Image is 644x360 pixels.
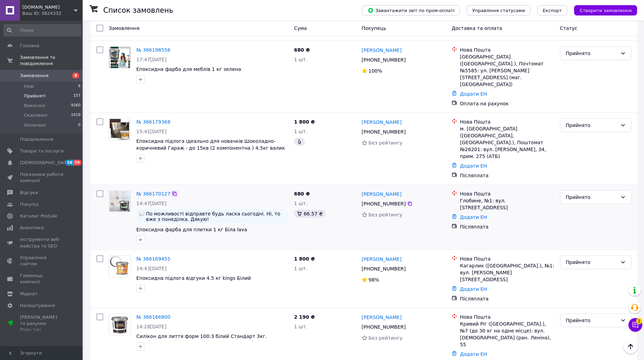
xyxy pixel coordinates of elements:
[369,68,382,74] span: 100%
[3,24,81,36] input: Пошук
[369,335,403,341] span: Без рейтингу
[136,57,167,62] span: 17:47[DATE]
[20,148,64,154] span: Товари та послуги
[20,136,53,142] span: Повідомлення
[566,193,617,201] div: Прийнято
[566,50,617,57] div: Прийнято
[460,190,554,197] div: Нова Пошта
[136,324,167,329] span: 14:28[DATE]
[560,25,578,31] span: Статус
[636,318,642,324] span: 1
[294,324,307,329] span: 1 шт.
[109,314,130,335] img: Фото товару
[460,214,487,220] a: Додати ЕН
[136,314,170,320] a: № 366166800
[467,5,530,15] button: Управління статусами
[294,201,307,206] span: 1 шт.
[460,320,554,348] div: Кривий Ріг ([GEOGRAPHIC_DATA].), №7 (до 30 кг на одне місце): вул. [DEMOGRAPHIC_DATA] (ран. Ленін...
[369,140,403,146] span: Без рейтингу
[136,66,241,72] span: Епоксидна фарба для меблів 1 кг зелена
[109,190,131,212] a: Фото товару
[139,211,145,216] img: :speech_balloon:
[460,118,554,125] div: Нова Пошта
[294,119,315,125] span: 1 800 ₴
[103,6,173,14] h1: Список замовлень
[294,256,315,262] span: 1 800 ₴
[294,129,307,134] span: 1 шт.
[136,129,167,134] span: 15:41[DATE]
[24,112,47,118] span: Скасовані
[20,255,64,267] span: Управління сайтом
[136,201,167,206] span: 14:47[DATE]
[566,258,617,266] div: Прийнято
[369,277,379,283] span: 98%
[460,351,487,357] a: Додати ЕН
[73,160,81,166] span: 70
[460,125,554,160] div: м. [GEOGRAPHIC_DATA] ([GEOGRAPHIC_DATA], [GEOGRAPHIC_DATA].), Поштомат №26201: вул. [PERSON_NAME]...
[566,121,617,129] div: Прийнято
[20,171,64,184] span: Показники роботи компанії
[109,25,139,31] span: Замовлення
[460,286,487,292] a: Додати ЕН
[20,54,83,67] span: Замовлення та повідомлення
[566,317,617,324] div: Прийнято
[136,138,285,158] a: Епоксидна підлога ідеально для новачків Шоколадно-коричневий Гараж - до 15кв (2 компонентна ) 4.5...
[294,25,307,31] span: Cума
[460,295,554,302] div: Післяплата
[136,266,167,271] span: 14:43[DATE]
[294,314,315,320] span: 2 190 ₴
[460,46,554,53] div: Нова Пошта
[20,43,39,49] span: Головна
[460,223,554,230] div: Післяплата
[24,103,45,109] span: Виконані
[109,314,131,336] a: Фото товару
[362,256,402,263] a: [PERSON_NAME]
[20,73,49,79] span: Замовлення
[362,191,402,198] a: [PERSON_NAME]
[109,255,131,277] a: Фото товару
[360,199,407,209] div: [PHONE_NUMBER]
[567,7,637,13] a: Створити замовлення
[368,7,454,13] span: Завантажити звіт по пром-оплаті
[109,119,130,140] img: Фото товару
[136,227,247,232] a: Епоксидна фарба для плитки 1 кг Біла lava
[136,333,267,339] a: Силікон для лиття форм 100:3 білий Стандарт 3кг.
[460,100,554,107] div: Оплата на рахунок
[20,291,38,297] span: Маркет
[460,163,487,169] a: Додати ЕН
[294,210,325,218] div: 66.57 ₴
[22,4,74,10] span: Kings.in.ua
[460,262,554,283] div: Кагарлик ([GEOGRAPHIC_DATA].), №1: вул. [PERSON_NAME][STREET_ADDRESS]
[24,83,34,89] span: Нові
[472,8,525,13] span: Управління статусами
[369,212,403,218] span: Без рейтингу
[20,273,64,285] span: Гаманець компанії
[72,73,79,78] span: 8
[623,339,638,354] button: Наверх
[109,47,130,68] img: Фото товару
[362,25,386,31] span: Покупець
[629,318,642,332] button: Чат з покупцем1
[20,236,64,249] span: Інструменти веб-майстра та SEO
[574,5,637,15] button: Створити замовлення
[460,172,554,179] div: Післяплата
[20,201,39,208] span: Покупці
[452,25,502,31] span: Доставка та оплата
[294,266,307,271] span: 1 шт.
[460,197,554,211] div: Глобине, №1: вул. [STREET_ADDRESS]
[580,8,632,13] span: Створити замовлення
[24,93,45,99] span: Прийняті
[109,46,131,68] a: Фото товару
[78,83,81,89] span: 6
[136,47,170,53] a: № 366198556
[360,55,407,65] div: [PHONE_NUMBER]
[294,57,307,62] span: 1 шт.
[136,275,251,281] a: Епоксидна підлога відгуки 4.5 кг kings Білий
[20,213,57,219] span: Каталог ProSale
[460,255,554,262] div: Нова Пошта
[109,118,131,140] a: Фото товару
